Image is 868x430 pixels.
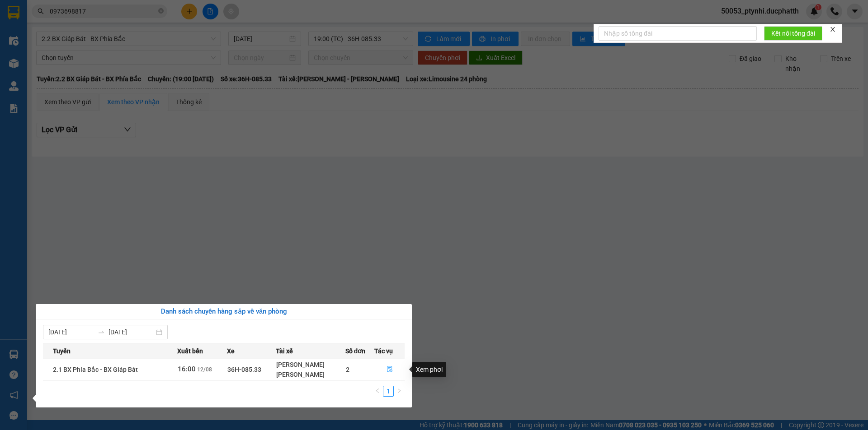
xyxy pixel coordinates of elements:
[374,346,393,356] span: Tác vụ
[830,26,836,32] span: close
[98,328,105,336] span: swap-right
[108,327,154,337] input: Đến ngày
[372,386,383,397] li: Previous Page
[372,386,383,397] button: left
[771,28,815,38] span: Kết nối tổng đài
[375,362,405,377] button: file-done
[227,366,261,373] span: 36H-085.33
[276,370,344,379] div: [PERSON_NAME]
[177,346,203,356] span: Xuất bến
[48,327,94,337] input: Từ ngày
[345,346,366,356] span: Số đơn
[394,386,405,397] li: Next Page
[599,26,757,41] input: Nhập số tổng đài
[346,366,349,373] span: 2
[375,388,380,393] span: left
[197,366,212,373] span: 12/08
[412,362,446,377] div: Xem phơi
[383,386,394,397] li: 1
[276,360,344,370] div: [PERSON_NAME]
[53,366,138,373] span: 2.1 BX Phía Bắc - BX Giáp Bát
[387,366,393,373] span: file-done
[383,386,393,396] a: 1
[178,365,196,373] span: 16:00
[276,346,293,356] span: Tài xế
[394,386,405,397] button: right
[53,346,71,356] span: Tuyến
[227,346,235,356] span: Xe
[98,328,105,336] span: to
[43,306,405,317] div: Danh sách chuyến hàng sắp về văn phòng
[396,388,402,393] span: right
[764,26,822,41] button: Kết nối tổng đài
